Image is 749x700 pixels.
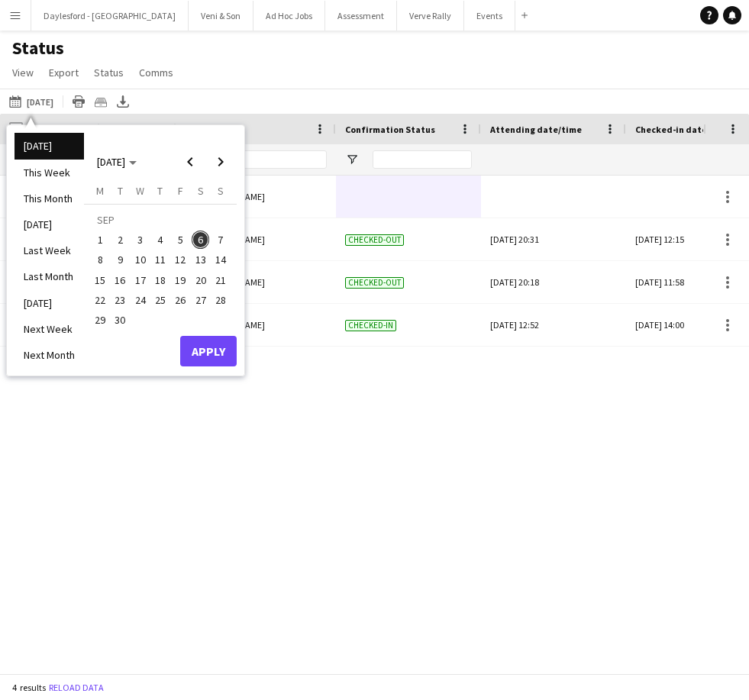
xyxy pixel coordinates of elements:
[192,251,210,269] span: 13
[114,92,132,111] app-action-btn: Export XLSX
[157,184,163,198] span: T
[205,147,236,177] button: Next month
[131,270,150,290] button: 17-09-2025
[490,304,617,346] div: [DATE] 12:52
[253,1,325,31] button: Ad Hoc Jobs
[136,184,144,198] span: W
[91,271,109,289] span: 15
[151,291,169,309] span: 25
[345,277,404,289] span: Checked-out
[211,290,231,310] button: 28-09-2025
[211,291,230,309] span: 28
[490,261,617,303] div: [DATE] 20:18
[90,250,110,269] button: 08-09-2025
[46,679,107,696] button: Reload data
[91,291,109,309] span: 22
[175,147,205,177] button: Previous month
[345,153,359,166] button: Open Filter Menu
[218,184,224,198] span: S
[170,290,190,310] button: 26-09-2025
[151,231,169,249] span: 4
[373,150,472,169] input: Confirmation Status Filter Input
[6,63,40,82] a: View
[91,251,109,269] span: 8
[90,290,110,310] button: 22-09-2025
[111,231,130,249] span: 2
[192,231,210,249] span: 6
[490,218,617,260] div: [DATE] 20:31
[150,270,170,290] button: 18-09-2025
[92,92,110,111] app-action-btn: Crew files as ZIP
[345,124,435,135] span: Confirmation Status
[110,270,130,290] button: 16-09-2025
[90,230,110,250] button: 01-09-2025
[15,237,84,263] li: Last Week
[94,66,124,79] span: Status
[397,1,464,31] button: Verve Rally
[211,251,230,269] span: 14
[131,251,150,269] span: 10
[192,271,210,289] span: 20
[15,211,84,237] li: [DATE]
[170,270,190,290] button: 19-09-2025
[110,310,130,330] button: 30-09-2025
[15,316,84,342] li: Next Week
[96,184,104,198] span: M
[151,251,169,269] span: 11
[190,290,210,310] button: 27-09-2025
[192,291,210,309] span: 27
[178,184,183,198] span: F
[325,1,397,31] button: Assessment
[15,160,84,185] li: This Week
[200,124,224,135] span: Name
[190,230,210,250] button: 06-09-2025
[171,231,189,249] span: 5
[6,92,56,111] button: [DATE]
[15,290,84,316] li: [DATE]
[111,271,130,289] span: 16
[131,250,150,269] button: 10-09-2025
[180,336,237,366] button: Apply
[170,230,190,250] button: 05-09-2025
[171,291,189,309] span: 26
[111,251,130,269] span: 9
[91,311,109,329] span: 29
[190,250,210,269] button: 13-09-2025
[90,270,110,290] button: 15-09-2025
[211,271,230,289] span: 21
[111,291,130,309] span: 23
[110,230,130,250] button: 02-09-2025
[345,320,396,331] span: Checked-in
[151,271,169,289] span: 18
[124,124,150,135] span: Photo
[170,250,190,269] button: 12-09-2025
[90,210,231,230] td: SEP
[211,270,231,290] button: 21-09-2025
[88,63,130,82] a: Status
[189,1,253,31] button: Veni & Son
[111,311,130,329] span: 30
[131,271,150,289] span: 17
[97,155,125,169] span: [DATE]
[91,148,143,176] button: Choose month and year
[171,271,189,289] span: 19
[150,250,170,269] button: 11-09-2025
[211,230,231,250] button: 07-09-2025
[12,66,34,79] span: View
[15,185,84,211] li: This Month
[91,231,109,249] span: 1
[490,124,582,135] span: Attending date/time
[32,124,53,135] span: Date
[635,124,731,135] span: Checked-in date/time
[131,231,150,249] span: 3
[90,310,110,330] button: 29-09-2025
[69,92,88,111] app-action-btn: Print
[131,291,150,309] span: 24
[150,230,170,250] button: 04-09-2025
[211,250,231,269] button: 14-09-2025
[110,290,130,310] button: 23-09-2025
[15,342,84,368] li: Next Month
[31,1,189,31] button: Daylesford - [GEOGRAPHIC_DATA]
[49,66,79,79] span: Export
[131,230,150,250] button: 03-09-2025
